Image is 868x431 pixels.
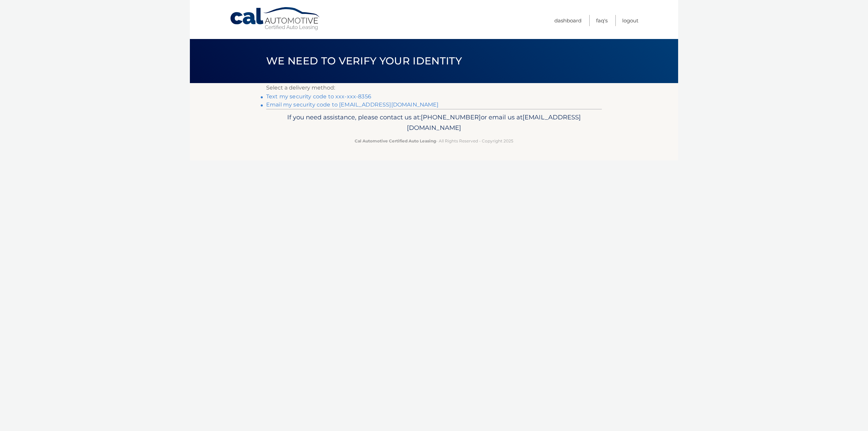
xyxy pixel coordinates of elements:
[266,83,602,93] p: Select a delivery method:
[622,15,638,26] a: Logout
[421,113,481,121] span: [PHONE_NUMBER]
[596,15,608,26] a: FAQ's
[271,137,597,144] p: - All Rights Reserved - Copyright 2025
[271,112,597,134] p: If you need assistance, please contact us at: or email us at
[266,55,462,67] span: We need to verify your identity
[230,7,321,31] a: Cal Automotive
[355,138,436,143] strong: Cal Automotive Certified Auto Leasing
[266,93,371,100] a: Text my security code to xxx-xxx-8356
[554,15,581,26] a: Dashboard
[266,101,439,108] a: Email my security code to [EMAIL_ADDRESS][DOMAIN_NAME]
